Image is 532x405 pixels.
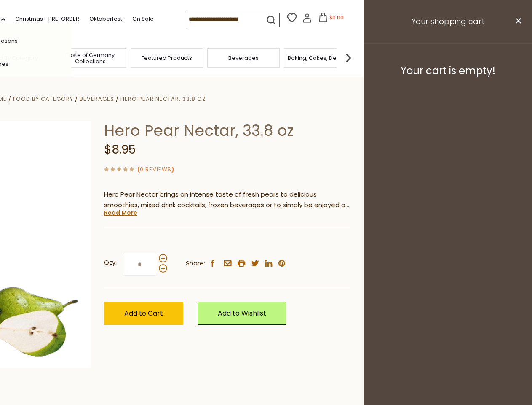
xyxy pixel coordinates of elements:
[120,95,206,103] a: Hero Pear Nectar, 33.8 oz
[13,95,73,103] a: Food By Category
[142,55,192,61] a: Featured Products
[313,13,349,25] button: $0.00
[15,14,79,24] a: Christmas - PRE-ORDER
[104,121,350,140] h1: Hero Pear Nectar, 33.8 oz
[198,302,286,325] a: Add to Wishlist
[56,52,124,65] a: Taste of Germany Collections
[89,14,122,24] a: Oktoberfest
[123,253,157,276] input: Qty:
[104,302,183,325] button: Add to Cart
[340,49,357,66] img: next arrow
[104,257,117,268] strong: Qty:
[124,308,163,318] span: Add to Cart
[228,55,259,61] a: Beverages
[132,14,154,24] a: On Sale
[104,141,136,158] span: $8.95
[104,208,137,217] a: Read More
[80,95,114,103] a: Beverages
[104,189,350,211] p: Hero Pear Nectar brings an intense taste of fresh pears to delicious smoothies, mixed drink cockt...
[137,165,174,173] span: ( )
[140,165,171,174] a: 0 Reviews
[288,55,353,61] a: Baking, Cakes, Desserts
[374,65,521,77] h3: Your cart is empty!
[186,258,205,269] span: Share:
[329,14,344,21] span: $0.00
